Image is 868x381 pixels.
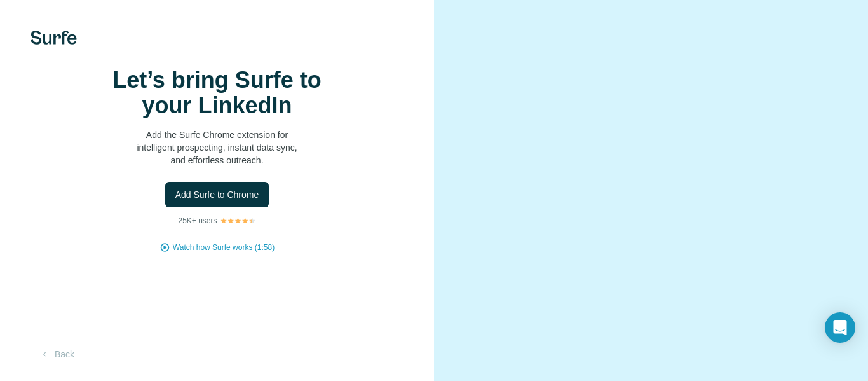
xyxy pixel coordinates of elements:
span: Add Surfe to Chrome [175,188,259,201]
p: Add the Surfe Chrome extension for intelligent prospecting, instant data sync, and effortless out... [90,128,344,167]
p: 25K+ users [178,215,217,226]
img: Rating Stars [220,217,256,225]
button: Watch how Surfe works (1:58) [173,242,275,253]
button: Add Surfe to Chrome [165,182,269,207]
img: Surfe's logo [31,31,77,45]
h1: Let’s bring Surfe to your LinkedIn [90,67,344,118]
button: Back [31,343,83,366]
div: Open Intercom Messenger [825,312,855,343]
